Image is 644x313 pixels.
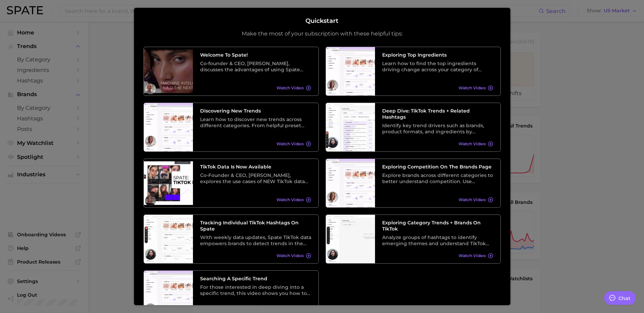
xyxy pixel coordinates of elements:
[382,52,493,58] h3: Exploring Top Ingredients
[326,47,501,96] a: Exploring Top IngredientsLearn how to find the top ingredients driving change across your categor...
[200,234,311,247] div: With weekly data updates, Spate TikTok data empowers brands to detect trends in the earliest stag...
[382,108,493,120] h3: Deep Dive: TikTok Trends + Related Hashtags
[326,214,501,264] a: Exploring Category Trends + Brands on TikTokAnalyze groups of hashtags to identify emerging theme...
[459,197,486,202] span: Watch Video
[200,284,311,296] div: For those interested in deep diving into a specific trend, this video shows you how to search tre...
[144,47,319,96] a: Welcome to Spate!Co-founder & CEO, [PERSON_NAME], discusses the advantages of using Spate data as...
[200,164,311,170] h3: TikTok data is now available
[276,253,304,258] span: Watch Video
[382,172,493,184] div: Explore brands across different categories to better understand competition. Use different preset...
[144,103,319,152] a: Discovering New TrendsLearn how to discover new trends across different categories. From helpful ...
[200,60,311,73] div: Co-founder & CEO, [PERSON_NAME], discusses the advantages of using Spate data as well as its vari...
[200,52,311,58] h3: Welcome to Spate!
[200,116,311,129] div: Learn how to discover new trends across different categories. From helpful preset filters to diff...
[200,172,311,184] div: Co-Founder & CEO, [PERSON_NAME], explores the use cases of NEW TikTok data and its relationship w...
[200,275,311,282] h3: Searching A Specific Trend
[326,103,501,152] a: Deep Dive: TikTok Trends + Related HashtagsIdentify key trend drivers such as brands, product for...
[276,85,304,90] span: Watch Video
[459,85,486,90] span: Watch Video
[459,141,486,146] span: Watch Video
[382,220,493,232] h3: Exploring Category Trends + Brands on TikTok
[276,141,304,146] span: Watch Video
[200,220,311,232] h3: Tracking Individual TikTok Hashtags on Spate
[382,234,493,247] div: Analyze groups of hashtags to identify emerging themes and understand TikTok trends at a higher l...
[242,30,403,37] p: Make the most of your subscription with these helpful tips:
[144,159,319,208] a: TikTok data is now availableCo-Founder & CEO, [PERSON_NAME], explores the use cases of NEW TikTok...
[382,60,493,73] div: Learn how to find the top ingredients driving change across your category of choice. From broad c...
[276,197,304,202] span: Watch Video
[305,17,339,25] h2: Quickstart
[382,164,493,170] h3: Exploring Competition on the Brands Page
[144,214,319,264] a: Tracking Individual TikTok Hashtags on SpateWith weekly data updates, Spate TikTok data empowers ...
[200,108,311,114] h3: Discovering New Trends
[326,159,501,208] a: Exploring Competition on the Brands PageExplore brands across different categories to better unde...
[382,122,493,135] div: Identify key trend drivers such as brands, product formats, and ingredients by leveraging a categ...
[459,253,486,258] span: Watch Video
